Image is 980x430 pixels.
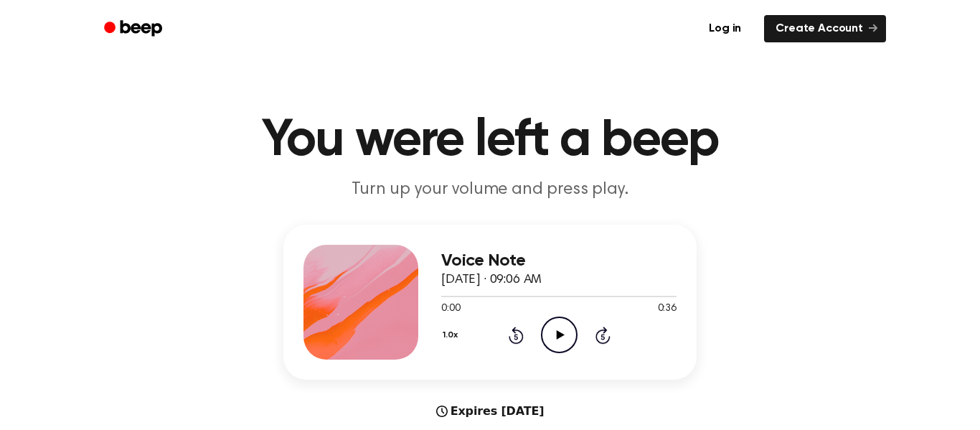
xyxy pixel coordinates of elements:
h3: Voice Note [441,251,677,271]
span: [DATE] · 09:06 AM [441,274,542,286]
button: 1.0x [441,323,463,347]
h1: You were left a beep [123,115,857,167]
p: Turn up your volume and press play. [215,178,765,202]
div: Expires [DATE] [436,403,545,420]
a: Beep [94,15,175,43]
a: Create Account [764,15,886,42]
span: 0:00 [441,302,460,317]
span: 0:36 [658,302,677,317]
a: Log in [694,12,755,45]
